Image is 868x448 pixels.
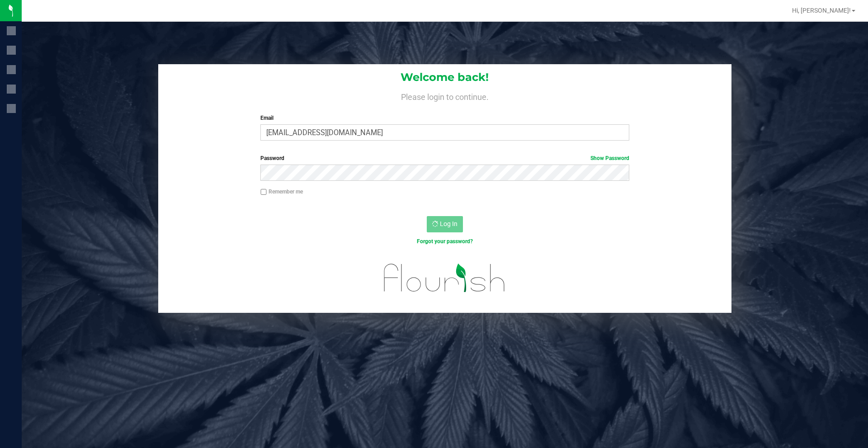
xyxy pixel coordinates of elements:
[260,114,629,122] label: Email
[792,7,851,14] span: Hi, [PERSON_NAME]!
[427,216,463,232] button: Log In
[260,188,303,196] label: Remember me
[417,238,473,245] a: Forgot your password?
[590,155,629,161] a: Show Password
[158,71,731,83] h1: Welcome back!
[260,155,284,161] span: Password
[440,220,458,227] span: Log In
[158,90,731,101] h4: Please login to continue.
[260,189,267,195] input: Remember me
[373,255,516,301] img: flourish_logo.svg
